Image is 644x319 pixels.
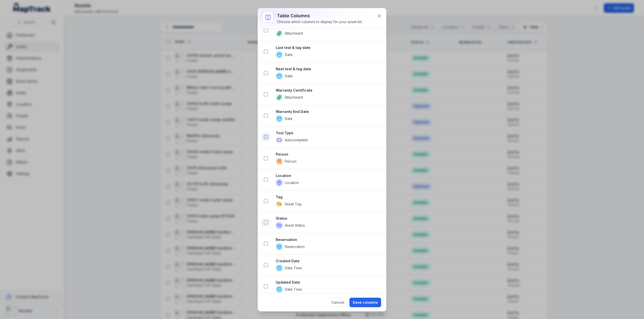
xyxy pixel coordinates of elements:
[276,173,382,178] strong: Location
[285,202,301,207] span: Asset Tag
[276,237,382,242] strong: Reservation
[285,52,293,57] span: Date
[285,287,302,292] span: Date Time
[285,95,303,100] span: Attachment
[276,109,382,114] strong: Warranty End Date
[276,88,382,93] strong: Warranty Certificate
[349,298,381,307] button: Save columns
[285,244,305,249] span: Reservation
[277,12,363,19] h3: Table columns
[276,259,382,264] strong: Created Date
[285,31,303,36] span: Attachment
[285,180,299,185] span: Location
[276,67,382,72] strong: Next test & tag date
[328,298,347,307] button: Cancel
[285,266,302,271] span: Date Time
[276,280,382,285] strong: Updated Date
[285,159,297,164] span: Person
[276,45,382,50] strong: Last test & tag date
[276,216,382,221] strong: Status
[285,74,293,79] span: Date
[285,223,305,228] span: Asset Status
[277,19,363,24] div: Choose which columns to display for your asset list.
[276,195,382,200] strong: Tag
[276,152,382,157] strong: Person
[285,138,308,143] span: Autocomplete
[276,131,382,136] strong: Tool Type
[285,116,293,121] span: Date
